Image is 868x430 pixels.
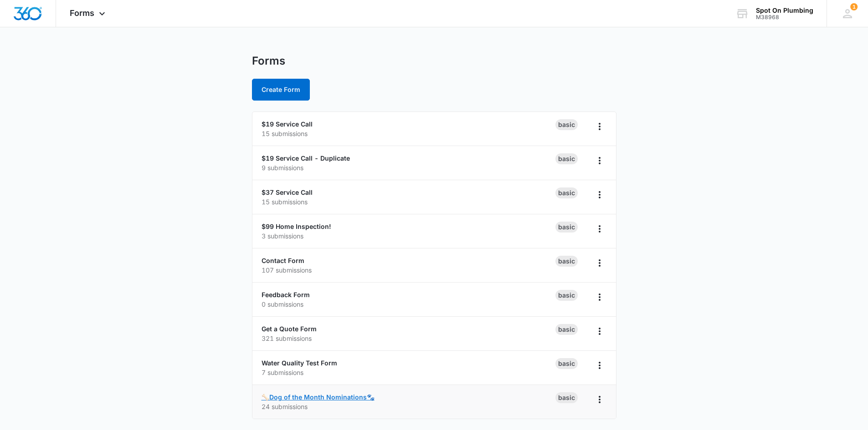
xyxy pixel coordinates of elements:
a: $99 Home Inspection! [262,223,331,230]
p: 321 submissions [262,334,555,343]
h1: Forms [252,54,285,68]
div: Basic [555,324,578,335]
p: 7 submissions [262,368,555,377]
button: Overflow Menu [592,153,607,168]
a: Water Quality Test Form [262,359,337,367]
button: Overflow Menu [592,324,607,339]
div: Basic [555,153,578,164]
div: notifications count [850,3,858,10]
div: Basic [555,187,578,198]
button: Create Form [252,79,310,101]
div: Basic [555,256,578,267]
button: Overflow Menu [592,358,607,373]
div: account name [756,7,813,14]
p: 3 submissions [262,231,555,241]
div: Basic [555,119,578,130]
a: $19 Service Call [262,120,313,128]
button: Overflow Menu [592,222,607,236]
p: 9 submissions [262,163,555,172]
button: Overflow Menu [592,256,607,270]
button: Overflow Menu [592,290,607,304]
a: Contact Form [262,257,304,264]
p: 107 submissions [262,265,555,275]
button: Overflow Menu [592,392,607,407]
div: Basic [555,222,578,233]
p: 15 submissions [262,129,555,138]
button: Overflow Menu [592,187,607,202]
p: 0 submissions [262,299,555,309]
span: 1 [850,3,858,10]
a: $37 Service Call [262,188,313,196]
p: 24 submissions [262,402,555,411]
a: Feedback Form [262,291,310,298]
button: Overflow Menu [592,119,607,134]
a: 🦴Dog of the Month Nominations🐾 [262,393,375,401]
div: account id [756,14,813,20]
div: Basic [555,392,578,403]
p: 15 submissions [262,197,555,207]
div: Basic [555,290,578,301]
div: Basic [555,358,578,369]
a: $19 Service Call - Duplicate [262,154,350,162]
span: Forms [70,8,94,18]
a: Get a Quote Form [262,325,317,333]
